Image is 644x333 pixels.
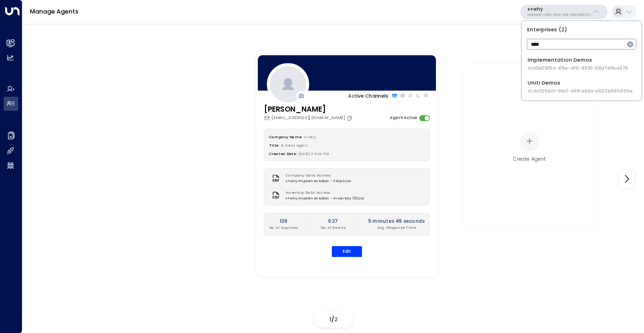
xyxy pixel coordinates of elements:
div: Create Agent [513,156,546,163]
span: ID: 4c025b01-9fa0-46ff-ab3a-a620b886896e [528,88,633,94]
label: Created Date: [269,151,297,156]
div: Uniti Demos [528,79,633,94]
div: / [315,311,352,327]
div: [EMAIL_ADDRESS][DOMAIN_NAME] [264,115,354,121]
p: Avg. Response Time [368,225,425,230]
a: Manage Agents [30,7,79,15]
span: 1 [329,315,331,323]
p: x+why [528,7,591,12]
button: Edit [332,246,362,256]
button: Copy [346,115,354,121]
p: fd30d3d9-c56b-463c-981f-06af2b852133 [528,13,591,17]
span: x+why Implementation - Inventory (5).csv [286,195,365,201]
label: Inventory Data Access: [286,190,361,196]
button: x+whyfd30d3d9-c56b-463c-981f-06af2b852133 [520,5,608,20]
p: No. of Inquiries [269,225,298,230]
span: x+why Implementation - FAQv2.csv [286,178,351,184]
label: Agent Active [390,115,417,121]
label: Company Name: [269,134,302,139]
label: Company Data Access: [286,173,348,178]
span: 2 [334,315,338,323]
span: AI Sales Agent [281,142,308,147]
label: Title: [269,142,279,147]
h3: [PERSON_NAME] [264,104,354,115]
p: Active Channels: [348,92,389,99]
span: x+why [304,134,316,139]
h2: 5 minutes 49 seconds [368,218,425,225]
h2: 139 [269,218,298,225]
span: [DATE] 05:28 PM [299,151,329,156]
h2: 627 [321,218,345,225]
p: Enterprises ( 2 ) [525,24,638,35]
span: ID: b3a29f54-415e-4f15-8581-58d74f8c4678 [528,65,628,71]
div: Implementation Demos [528,56,628,71]
p: No. of Emails [321,225,345,230]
